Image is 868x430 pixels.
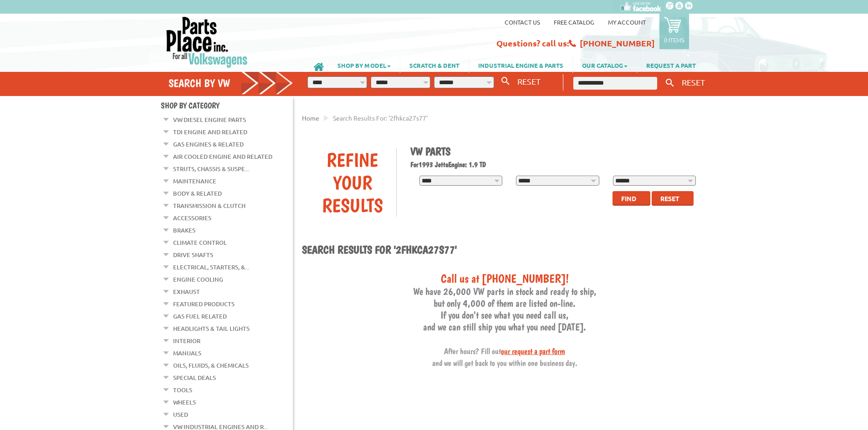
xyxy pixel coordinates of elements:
[173,200,245,212] a: Transmission & Clutch
[173,286,200,298] a: Exhaust
[173,151,272,162] a: Air Cooled Engine and Related
[173,310,227,322] a: Gas Fuel Related
[173,409,188,420] a: Used
[173,335,200,347] a: Interior
[165,16,249,68] img: Parts Place Inc!
[302,243,707,258] h1: Search results for '2fhkca27s77'
[161,101,293,110] h4: Shop By Category
[573,57,637,73] a: OUR CATALOG
[608,18,646,26] a: My Account
[554,18,594,26] a: Free Catalog
[173,187,222,199] a: Body & Related
[173,212,211,224] a: Accessories
[173,298,235,310] a: Featured Products
[621,194,636,202] span: Find
[173,359,249,371] a: Oils, Fluids, & Chemicals
[501,346,565,356] a: our request a part form
[659,14,689,49] a: 0 items
[309,148,396,217] div: Refine Your Results
[173,249,213,261] a: Drive Shafts
[441,271,569,285] span: Call us at [PHONE_NUMBER]!
[664,36,684,44] p: 0 items
[168,76,293,90] h4: Search by VW
[663,76,677,91] button: Keyword Search
[328,57,400,73] a: SHOP BY MODEL
[173,273,223,285] a: Engine Cooling
[173,347,201,359] a: Manuals
[514,75,544,88] button: RESET
[302,114,319,122] a: Home
[400,57,469,73] a: SCRATCH & DENT
[173,237,227,248] a: Climate Control
[173,163,249,175] a: Struts, Chassis & Suspe...
[410,160,419,169] span: For
[652,191,694,206] button: Reset
[469,57,572,73] a: INDUSTRIAL ENGINE & PARTS
[173,175,216,187] a: Maintenance
[448,160,486,169] span: Engine: 1.9 TD
[173,138,244,150] a: Gas Engines & Related
[410,145,701,158] h1: VW Parts
[498,75,513,88] button: Search By VW...
[302,271,707,368] h3: We have 26,000 VW parts in stock and ready to ship, but only 4,000 of them are listed on-line. If...
[660,194,679,202] span: Reset
[173,261,249,273] a: Electrical, Starters, &...
[637,57,705,73] a: REQUEST A PART
[173,114,246,126] a: VW Diesel Engine Parts
[517,76,541,86] span: RESET
[173,372,216,384] a: Special Deals
[505,18,540,26] a: Contact us
[613,191,650,206] button: Find
[432,346,577,368] span: After hours? Fill out and we will get back to you within one business day.
[173,323,250,334] a: Headlights & Tail Lights
[682,77,705,87] span: RESET
[173,126,247,138] a: TDI Engine and Related
[173,384,192,396] a: Tools
[410,160,701,169] h2: 1993 Jetta
[173,224,195,236] a: Brakes
[333,114,428,122] span: Search results for: '2fhkca27s77'
[173,396,196,408] a: Wheels
[678,76,709,89] button: RESET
